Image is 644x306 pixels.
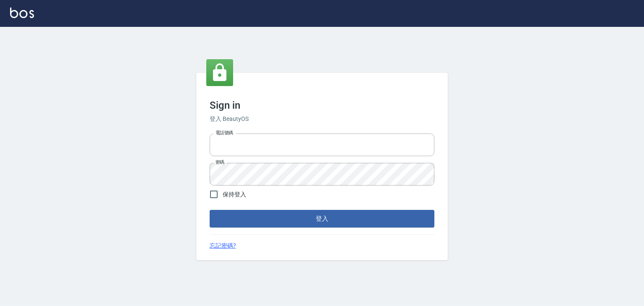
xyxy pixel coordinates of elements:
[216,130,233,136] label: 電話號碼
[210,99,434,111] h3: Sign in
[216,159,224,165] label: 密碼
[210,115,434,123] h6: 登入 BeautyOS
[210,210,434,228] button: 登入
[210,241,236,250] a: 忘記密碼?
[10,8,34,18] img: Logo
[223,190,246,199] span: 保持登入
